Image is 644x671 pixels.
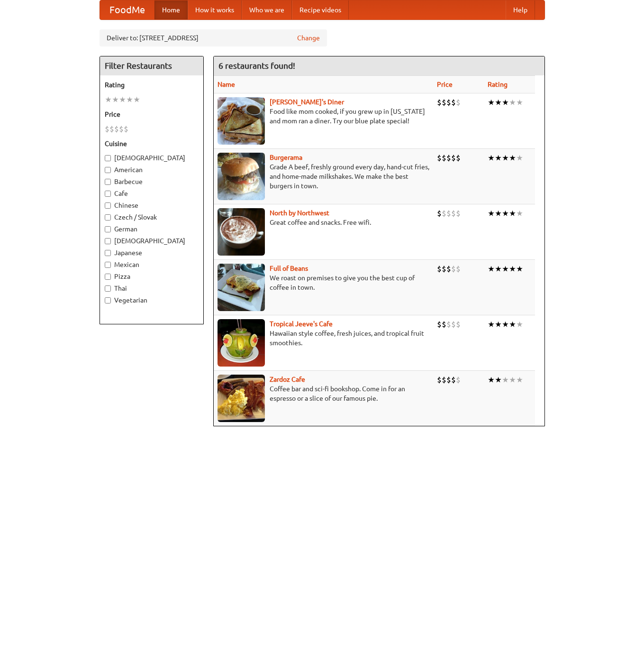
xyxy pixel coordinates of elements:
[488,375,495,385] li: ★
[218,218,429,227] p: Great coffee and snacks. Free wifi.
[446,208,451,219] li: $
[451,97,456,108] li: $
[218,208,265,256] img: north.jpg
[502,97,509,108] li: ★
[446,375,451,385] li: $
[105,297,111,303] input: Vegetarian
[105,284,199,293] label: Thai
[218,97,265,145] img: sallys.jpg
[446,319,451,330] li: $
[502,153,509,163] li: ★
[446,97,451,108] li: $
[105,94,112,105] li: ★
[188,0,242,19] a: How it works
[437,375,442,385] li: $
[495,208,502,219] li: ★
[495,153,502,163] li: ★
[105,285,111,292] input: Thai
[105,214,111,221] input: Czech / Slovak
[105,248,199,257] label: Japanese
[218,319,265,367] img: jeeves.jpg
[105,236,199,246] label: [DEMOGRAPHIC_DATA]
[105,165,199,175] label: American
[506,0,535,19] a: Help
[502,319,509,330] li: ★
[488,81,508,88] a: Rating
[105,153,199,163] label: [DEMOGRAPHIC_DATA]
[456,264,461,274] li: $
[442,153,446,163] li: $
[218,264,265,311] img: beans.jpg
[270,154,302,161] b: Burgerama
[456,153,461,163] li: $
[297,33,320,43] a: Change
[502,375,509,385] li: ★
[509,264,516,274] li: ★
[509,208,516,219] li: ★
[516,153,523,163] li: ★
[437,97,442,108] li: $
[488,153,495,163] li: ★
[442,319,446,330] li: $
[105,274,111,280] input: Pizza
[218,273,429,292] p: We roast on premises to give you the best cup of coffee in town.
[218,329,429,348] p: Hawaiian style coffee, fresh juices, and tropical fruit smoothies.
[105,295,199,305] label: Vegetarian
[442,97,446,108] li: $
[488,264,495,274] li: ★
[437,319,442,330] li: $
[516,97,523,108] li: ★
[100,0,154,19] a: FoodMe
[105,80,199,90] h5: Rating
[218,375,265,422] img: zardoz.jpg
[495,319,502,330] li: ★
[502,208,509,219] li: ★
[270,209,329,217] a: North by Northwest
[105,212,199,222] label: Czech / Slovak
[509,153,516,163] li: ★
[105,167,111,173] input: American
[218,153,265,200] img: burgerama.jpg
[124,124,128,134] li: $
[218,162,429,191] p: Grade A beef, freshly ground every day, hand-cut fries, and home-made milkshakes. We make the bes...
[218,384,429,403] p: Coffee bar and sci-fi bookshop. Come in for an espresso or a slice of our famous pie.
[437,81,453,88] a: Price
[270,265,308,272] b: Full of Beans
[437,208,442,219] li: $
[242,0,292,19] a: Who we are
[437,153,442,163] li: $
[218,107,429,126] p: Food like mom cooked, if you grew up in [US_STATE] and mom ran a diner. Try our blue plate special!
[105,226,111,232] input: German
[133,94,140,105] li: ★
[442,264,446,274] li: $
[109,124,114,134] li: $
[105,179,111,185] input: Barbecue
[105,189,199,198] label: Cafe
[495,375,502,385] li: ★
[446,264,451,274] li: $
[105,155,111,161] input: [DEMOGRAPHIC_DATA]
[509,319,516,330] li: ★
[105,224,199,234] label: German
[451,375,456,385] li: $
[105,191,111,197] input: Cafe
[442,208,446,219] li: $
[292,0,349,19] a: Recipe videos
[488,319,495,330] li: ★
[105,238,111,244] input: [DEMOGRAPHIC_DATA]
[516,319,523,330] li: ★
[509,97,516,108] li: ★
[495,97,502,108] li: ★
[516,375,523,385] li: ★
[105,262,111,268] input: Mexican
[516,264,523,274] li: ★
[105,202,111,209] input: Chinese
[105,272,199,281] label: Pizza
[100,56,203,75] h4: Filter Restaurants
[270,320,333,328] b: Tropical Jeeve's Cafe
[451,208,456,219] li: $
[105,201,199,210] label: Chinese
[105,250,111,256] input: Japanese
[495,264,502,274] li: ★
